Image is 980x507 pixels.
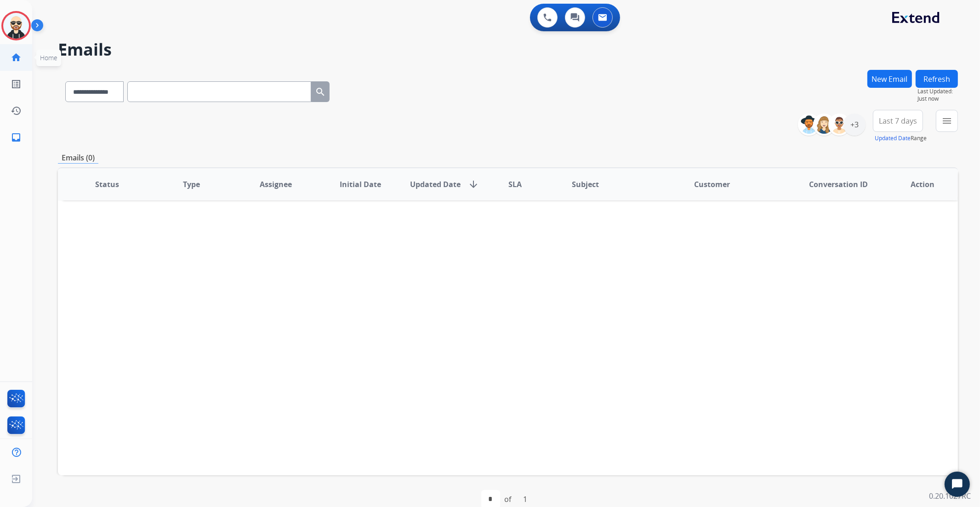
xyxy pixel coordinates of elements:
button: Refresh [916,70,958,88]
span: Conversation ID [809,179,868,190]
mat-icon: history [11,105,22,116]
mat-icon: search [315,86,326,97]
span: Last Updated: [917,88,958,95]
span: SLA [508,179,522,190]
span: Just now [917,95,958,103]
mat-icon: arrow_downward [468,179,479,190]
th: Action [873,168,958,200]
mat-icon: home [11,52,22,63]
h2: Emails [58,40,958,59]
span: Customer [694,179,730,190]
mat-icon: list_alt [11,79,22,90]
span: Last 7 days [879,119,917,123]
svg: Open Chat [951,478,964,491]
span: Type [183,179,200,190]
span: Status [95,179,119,190]
p: Emails (0) [58,152,98,164]
span: Assignee [260,179,292,190]
div: +3 [843,114,866,136]
span: Home [40,53,57,62]
span: Updated Date [410,179,461,190]
mat-icon: inbox [11,132,22,143]
span: Initial Date [340,179,381,190]
mat-icon: menu [941,115,952,126]
p: 0.20.1027RC [929,490,971,501]
span: Range [875,134,927,142]
button: New Email [867,70,912,88]
button: Last 7 days [873,110,923,132]
span: Subject [572,179,599,190]
div: of [505,494,512,505]
button: Updated Date [875,135,911,142]
button: Start Chat [945,472,970,497]
img: avatar [3,13,29,39]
